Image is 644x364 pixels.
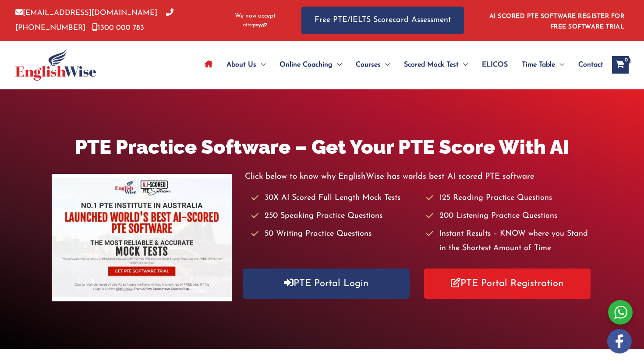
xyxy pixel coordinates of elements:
[198,49,603,80] nav: Site Navigation: Main Menu
[235,12,276,21] span: We now accept
[15,49,96,81] img: cropped-ew-logo
[301,7,464,34] a: Free PTE/IELTS Scorecard Assessment
[459,49,468,80] span: Menu Toggle
[612,56,629,74] a: View Shopping Cart, empty
[251,209,418,223] li: 250 Speaking Practice Questions
[219,49,272,80] a: About UsMenu Toggle
[484,6,629,35] aside: Header Widget 1
[426,191,593,205] li: 125 Reading Practice Questions
[251,191,418,205] li: 30X AI Scored Full Length Mock Tests
[349,49,397,80] a: CoursesMenu Toggle
[251,227,418,241] li: 50 Writing Practice Questions
[522,49,555,80] span: Time Table
[381,49,390,80] span: Menu Toggle
[15,9,157,17] a: [EMAIL_ADDRESS][DOMAIN_NAME]
[397,49,475,80] a: Scored Mock TestMenu Toggle
[245,170,592,184] p: Click below to know why EnglishWise has worlds best AI scored PTE software
[256,49,265,80] span: Menu Toggle
[280,49,333,80] span: Online Coaching
[489,13,625,30] a: AI SCORED PTE SOFTWARE REGISTER FOR FREE SOFTWARE TRIAL
[272,49,349,80] a: Online CoachingMenu Toggle
[578,49,603,80] span: Contact
[404,49,459,80] span: Scored Mock Test
[482,49,508,80] span: ELICOS
[243,23,267,28] img: Afterpay-Logo
[515,49,571,80] a: Time TableMenu Toggle
[424,269,591,299] a: PTE Portal Registration
[92,24,144,32] a: 1300 000 783
[52,133,593,161] h1: PTE Practice Software – Get Your PTE Score With AI
[475,49,515,80] a: ELICOS
[607,329,632,353] img: white-facebook.png
[243,269,410,299] a: PTE Portal Login
[555,49,564,80] span: Menu Toggle
[571,49,603,80] a: Contact
[52,174,232,301] img: pte-institute-main
[15,9,173,31] a: [PHONE_NUMBER]
[426,227,593,256] li: Instant Results – KNOW where you Stand in the Shortest Amount of Time
[426,209,593,223] li: 200 Listening Practice Questions
[333,49,342,80] span: Menu Toggle
[356,49,381,80] span: Courses
[226,49,256,80] span: About Us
